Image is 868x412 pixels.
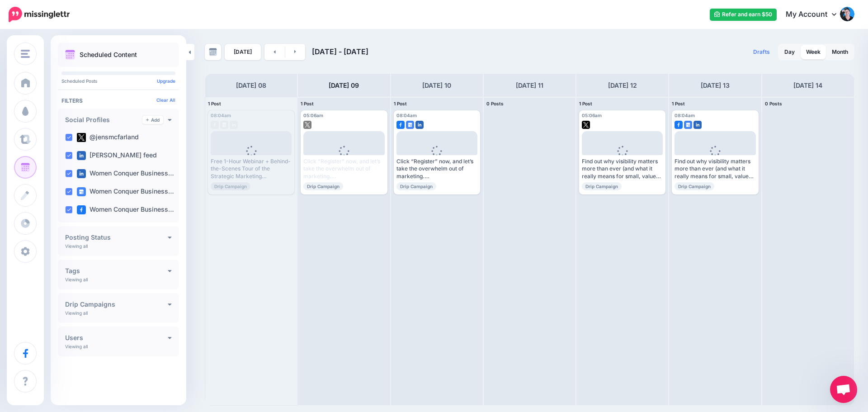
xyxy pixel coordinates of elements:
[579,101,592,106] span: 1 Post
[303,182,343,190] span: Drip Campaign
[675,158,755,180] div: Find out why visibility matters more than ever (and what it really means for small, values-driven...
[61,79,175,83] p: Scheduled Posts
[406,121,414,129] img: google_business-square.png
[239,146,264,169] div: Loading
[211,182,250,190] span: Drip Campaign
[21,50,30,58] img: menu.png
[672,101,685,106] span: 1 Post
[675,121,683,129] img: facebook-square.png
[422,80,451,91] h4: [DATE] 10
[220,121,228,129] img: google_business-grey-square.png
[65,301,168,308] h4: Drip Campaigns
[516,80,543,91] h4: [DATE] 11
[209,48,217,56] img: calendar-grey-darker.png
[211,121,219,129] img: facebook-grey-square.png
[65,268,168,274] h4: Tags
[582,182,622,190] span: Drip Campaign
[753,49,770,55] span: Drafts
[396,121,405,129] img: facebook-square.png
[208,101,221,106] span: 1 Post
[65,344,88,349] p: Viewing all
[582,121,590,129] img: twitter-square.png
[77,133,86,142] img: twitter-square.png
[156,97,175,103] a: Clear All
[65,277,88,282] p: Viewing all
[77,187,86,196] img: google_business-square.png
[777,4,854,26] a: My Account
[765,101,782,106] span: 0 Posts
[396,158,477,180] div: Click “Register” now, and let’s take the overwhelm out of marketing. Join us live 👉 [URL] #webina...
[675,113,695,118] span: 08:04am
[608,80,637,91] h4: [DATE] 12
[77,151,86,160] img: linkedin-square.png
[582,113,602,118] span: 05:06am
[77,133,139,142] label: @jensmcfarland
[710,9,777,21] a: Refer and earn $50
[77,169,86,178] img: linkedin-square.png
[65,234,168,241] h4: Posting Status
[486,101,504,106] span: 0 Posts
[61,97,175,104] h4: Filters
[77,205,174,214] label: Women Conquer Business…
[394,101,407,106] span: 1 Post
[236,80,266,91] h4: [DATE] 08
[80,52,137,58] p: Scheduled Content
[211,158,292,180] div: ​Free 1-Hour Webinar + Behind-the-Scenes Tour of the Strategic Marketing Membership Have you RSVP...
[331,146,356,169] div: Loading
[303,121,311,129] img: twitter-square.png
[329,80,359,91] h4: [DATE] 09
[77,169,174,178] label: Women Conquer Business…
[77,205,86,214] img: facebook-square.png
[65,335,168,341] h4: Users
[779,45,800,59] a: Day
[303,158,384,180] div: Click “Register” now, and let’s take the overwhelm out of marketing. Join us live 👉 [URL] #webina...
[793,80,822,91] h4: [DATE] 14
[157,78,175,84] a: Upgrade
[396,182,436,190] span: Drip Campaign
[65,243,88,249] p: Viewing all
[610,146,635,169] div: Loading
[301,101,314,106] span: 1 Post
[830,376,857,403] div: Open chat
[415,121,424,129] img: linkedin-square.png
[312,47,368,56] span: [DATE] - [DATE]
[225,44,261,60] a: [DATE]
[77,187,174,196] label: Women Conquer Business…
[675,182,714,190] span: Drip Campaign
[693,121,702,129] img: linkedin-square.png
[230,121,238,129] img: linkedin-grey-square.png
[65,50,75,60] img: calendar.png
[65,117,142,123] h4: Social Profiles
[582,158,663,180] div: Find out why visibility matters more than ever (and what it really means for small, values-driven...
[425,146,449,169] div: Loading
[684,121,692,129] img: google_business-square.png
[142,116,163,124] a: Add
[748,44,775,60] a: Drafts
[701,80,730,91] h4: [DATE] 13
[303,113,323,118] span: 05:06am
[826,45,854,59] a: Month
[9,7,70,22] img: Missinglettr
[211,113,231,118] span: 08:04am
[703,146,728,169] div: Loading
[77,151,157,160] label: [PERSON_NAME] feed
[396,113,417,118] span: 08:04am
[801,45,826,59] a: Week
[65,310,88,316] p: Viewing all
